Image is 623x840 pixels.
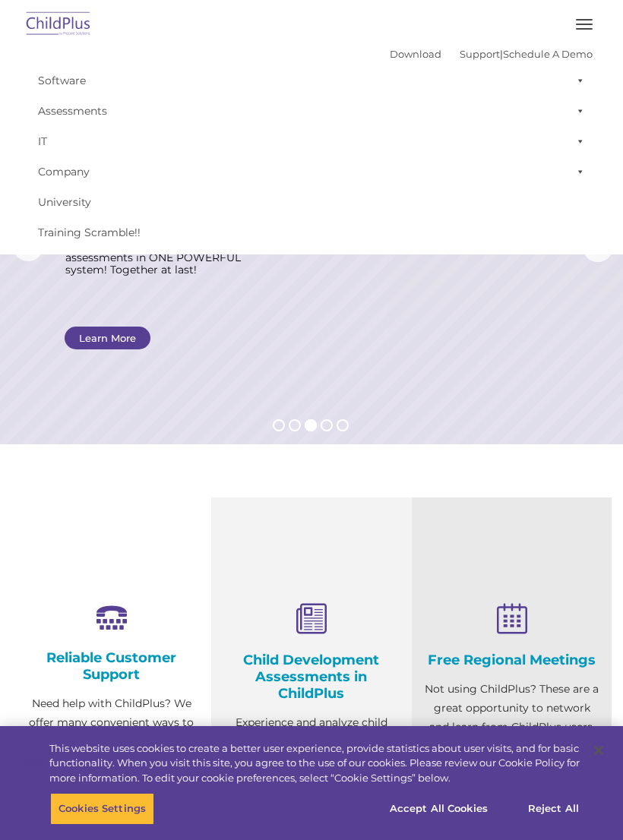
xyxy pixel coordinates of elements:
[23,649,200,683] h4: Reliable Customer Support
[65,227,264,276] rs-layer: Program management software combined with child development assessments in ONE POWERFUL system! T...
[460,48,500,60] a: Support
[381,793,496,825] button: Accept All Cookies
[390,48,593,60] font: |
[423,652,600,668] h4: Free Regional Meetings
[582,734,615,767] button: Close
[30,126,593,156] a: IT
[223,713,400,827] p: Experience and analyze child assessments and Head Start data management in one system with zero c...
[223,652,400,702] h4: Child Development Assessments in ChildPlus
[30,187,593,217] a: University
[30,65,593,96] a: Software
[30,96,593,126] a: Assessments
[65,327,150,349] a: Learn More
[23,694,200,827] p: Need help with ChildPlus? We offer many convenient ways to contact our amazing Customer Support r...
[30,217,593,248] a: Training Scramble!!
[49,741,580,786] div: This website uses cookies to create a better user experience, provide statistics about user visit...
[390,48,441,60] a: Download
[423,680,600,775] p: Not using ChildPlus? These are a great opportunity to network and learn from ChildPlus users. Fin...
[50,793,154,825] button: Cookies Settings
[23,7,94,43] img: ChildPlus by Procare Solutions
[30,156,593,187] a: Company
[503,48,593,60] a: Schedule A Demo
[506,793,601,825] button: Reject All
